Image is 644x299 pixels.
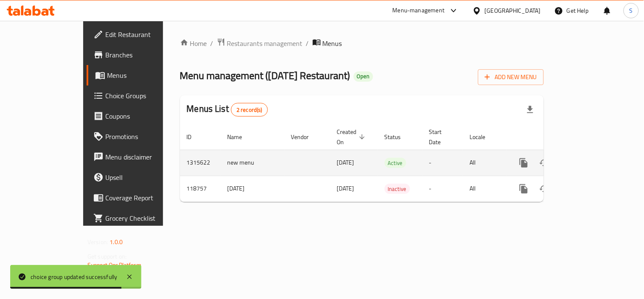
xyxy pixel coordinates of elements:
[87,106,191,126] a: Coupons
[534,153,554,173] button: Change Status
[507,124,602,150] th: Actions
[87,236,108,248] span: Version:
[187,103,268,117] h2: Menus List
[485,72,537,83] span: Add New Menu
[221,176,284,202] td: [DATE]
[105,29,184,40] span: Edit Restaurant
[429,127,453,147] span: Start Date
[180,38,207,48] a: Home
[105,213,184,223] span: Grocery Checklist
[630,6,633,15] span: S
[385,158,406,168] span: Active
[306,38,309,48] li: /
[180,150,221,176] td: 1315622
[463,176,507,202] td: All
[227,38,303,48] span: Restaurants management
[231,106,267,114] span: 2 record(s)
[217,38,303,49] a: Restaurants management
[107,70,184,80] span: Menus
[291,132,320,142] span: Vendor
[514,179,534,199] button: more
[105,131,184,142] span: Promotions
[385,132,412,142] span: Status
[87,147,191,167] a: Menu disclaimer
[105,111,184,121] span: Coupons
[221,150,284,176] td: new menu
[534,179,554,199] button: Change Status
[180,66,350,85] span: Menu management ( [DATE] Restaurant )
[105,50,184,60] span: Branches
[228,132,253,142] span: Name
[520,100,540,120] div: Export file
[87,208,191,228] a: Grocery Checklist
[422,176,463,202] td: -
[87,167,191,188] a: Upsell
[354,71,373,82] div: Open
[180,124,602,202] table: enhanced table
[514,153,534,173] button: more
[87,126,191,147] a: Promotions
[211,38,214,48] li: /
[187,132,203,142] span: ID
[105,172,184,182] span: Upsell
[478,69,544,85] button: Add New Menu
[393,6,445,16] div: Menu-management
[105,193,184,203] span: Coverage Report
[180,38,544,49] nav: breadcrumb
[87,65,191,85] a: Menus
[105,152,184,162] span: Menu disclaimer
[105,91,184,101] span: Choice Groups
[385,158,406,168] div: Active
[323,38,342,48] span: Menus
[87,85,191,106] a: Choice Groups
[87,45,191,65] a: Branches
[463,150,507,176] td: All
[87,251,127,262] span: Get support on:
[422,150,463,176] td: -
[31,272,118,282] div: choice group updated successfully
[354,73,373,80] span: Open
[180,176,221,202] td: 118757
[470,132,497,142] span: Locale
[87,188,191,208] a: Coverage Report
[337,127,368,147] span: Created On
[87,259,141,271] a: Support.OpsPlatform
[337,183,354,194] span: [DATE]
[337,157,354,168] span: [DATE]
[385,184,410,194] span: Inactive
[87,24,191,45] a: Edit Restaurant
[485,6,541,15] div: [GEOGRAPHIC_DATA]
[110,236,123,248] span: 1.0.0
